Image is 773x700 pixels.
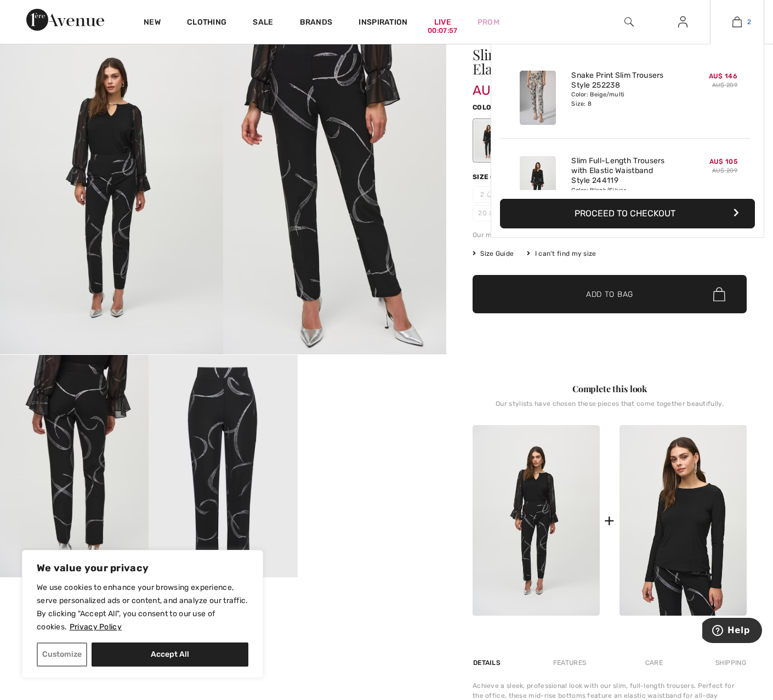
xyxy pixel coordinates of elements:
button: Proceed to Checkout [500,199,755,228]
img: Slim Full-Length Trousers with Elastic Waistband Style 244119 [473,425,600,616]
span: Size Guide [473,249,514,259]
span: AU$ 105 [473,72,525,98]
div: Black/Silver [474,120,503,161]
h1: Slim Full-length Trousers With Elastic Waistband Style 244119 [473,48,701,76]
a: Brands [300,18,333,29]
a: Slim Full-Length Trousers with Elastic Waistband Style 244119 [571,156,679,186]
s: AU$ 209 [712,82,737,89]
img: Boat Neck Pullover Sweater Style 244113 [619,425,747,616]
span: Color: [473,104,498,111]
span: Inspiration [359,18,407,29]
video: Your browser does not support the video tag. [298,355,446,429]
button: Customize [37,642,87,667]
span: AU$ 105 [709,158,737,165]
img: Slim Full-Length Trousers with Elastic Waistband Style 244119 [520,156,556,210]
img: search the website [624,15,634,28]
span: Add to Bag [586,289,633,300]
span: AU$ 146 [709,72,737,80]
img: My Info [678,15,687,28]
img: ring-m.svg [487,192,492,197]
span: 20 [473,205,500,221]
span: 2 [747,17,751,27]
img: Slim Full-Length Trousers with Elastic Waistband Style 244119. 2 [223,20,446,354]
iframe: Opens a widget where you can find more information [702,618,762,645]
a: Sign In [669,15,696,29]
button: Accept All [92,642,248,667]
div: Color: Black/Silver Size: 8 [571,186,679,204]
a: Live00:07:57 [434,16,451,28]
img: ring-m.svg [489,210,495,216]
s: AU$ 209 [712,167,737,174]
div: I can't find my size [527,249,596,259]
button: Add to Bag [473,275,747,313]
div: We value your privacy [22,550,263,678]
div: Our model is 5'9"/175 cm and wears a size 6. [473,230,747,240]
a: New [144,18,161,29]
a: Snake Print Slim Trousers Style 252238 [571,71,679,90]
div: + [604,508,615,533]
a: Prom [478,16,499,28]
a: Sale [253,18,273,29]
a: 2 [711,15,764,28]
div: Our stylists have chosen these pieces that come together beautifully. [473,400,747,416]
div: Size ([GEOGRAPHIC_DATA]/[GEOGRAPHIC_DATA]): [473,172,656,182]
img: Snake Print Slim Trousers Style 252238 [520,71,556,125]
div: Color: Beige/multi Size: 8 [571,90,679,108]
div: Care [636,653,672,673]
div: 00:07:57 [428,26,457,36]
div: Details [473,653,503,673]
img: My Bag [732,15,742,28]
div: Shipping [713,653,747,673]
img: 1ère Avenue [26,9,104,31]
p: We value your privacy [37,561,248,575]
p: We use cookies to enhance your browsing experience, serve personalized ads or content, and analyz... [37,581,248,634]
span: 2 [473,186,500,203]
a: Clothing [187,18,226,29]
div: Complete this look [473,382,747,395]
div: Features [544,653,595,673]
a: Privacy Policy [69,622,122,632]
img: Bag.svg [713,287,725,301]
img: Slim Full-Length Trousers with Elastic Waistband Style 244119. 4 [149,355,297,578]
